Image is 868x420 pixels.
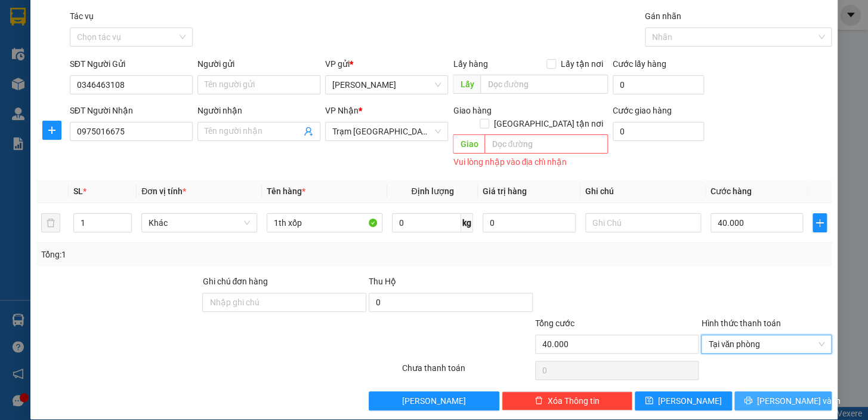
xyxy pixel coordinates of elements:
span: VP Nhận [325,106,359,115]
input: Dọc đường [484,134,608,154]
button: deleteXóa Thông tin [502,391,632,410]
label: Tác vụ [70,11,94,21]
div: VP gửi [325,57,448,70]
span: user-add [304,127,313,136]
span: [GEOGRAPHIC_DATA] tận nơi [489,117,608,130]
label: Ghi chú đơn hàng [202,277,268,286]
span: kg [461,213,473,232]
span: SL [73,186,83,196]
li: VP Trạm [GEOGRAPHIC_DATA] [82,51,159,90]
button: delete [41,213,60,232]
span: Khác [149,214,250,232]
input: Ghi Chú [585,213,701,232]
button: [PERSON_NAME] [369,391,499,410]
div: Tổng: 1 [41,248,336,261]
span: plus [43,125,61,135]
button: plus [813,213,827,232]
span: Tên hàng [267,186,305,196]
b: T1 [PERSON_NAME], P Phú Thuỷ [6,66,79,102]
span: Lấy tận nơi [556,57,608,70]
span: environment [6,66,14,75]
span: Giao hàng [453,106,491,115]
span: [PERSON_NAME] và In [757,394,841,407]
label: Cước giao hàng [613,106,672,115]
input: Dọc đường [480,75,608,94]
input: Cước giao hàng [613,122,704,141]
span: Tại văn phòng [708,335,824,353]
span: Lấy hàng [453,59,487,69]
div: SĐT Người Gửi [70,57,193,70]
li: Trung Nga [6,6,173,29]
span: Trạm Sài Gòn [332,122,441,140]
span: Thu Hộ [369,277,396,286]
span: [PERSON_NAME] [658,394,722,407]
span: save [645,396,653,406]
input: 0 [483,213,576,232]
span: plus [813,218,826,228]
label: Cước lấy hàng [613,59,666,69]
button: save[PERSON_NAME] [635,391,732,410]
span: printer [744,396,752,406]
div: Người gửi [197,57,320,70]
input: Cước lấy hàng [613,75,704,94]
img: logo.jpg [6,6,48,48]
span: Cước hàng [711,186,752,196]
div: Chưa thanh toán [401,361,534,382]
div: Vui lòng nhập vào địa chỉ nhận [453,155,608,169]
label: Hình thức thanh toán [701,318,780,328]
span: Lấy [453,75,480,94]
span: Định lượng [411,186,453,196]
span: delete [535,396,543,406]
input: VD: Bàn, Ghế [267,213,382,232]
span: Giá trị hàng [483,186,527,196]
th: Ghi chú [580,180,706,203]
div: Người nhận [197,104,320,117]
button: plus [42,121,61,140]
span: Phan Thiết [332,76,441,94]
span: Tổng cước [535,318,574,328]
label: Gán nhãn [645,11,681,21]
span: Xóa Thông tin [548,394,600,407]
span: Giao [453,134,484,154]
span: Đơn vị tính [141,186,186,196]
input: Ghi chú đơn hàng [202,293,366,312]
button: printer[PERSON_NAME] và In [734,391,832,410]
span: [PERSON_NAME] [402,394,466,407]
div: SĐT Người Nhận [70,104,193,117]
li: VP [PERSON_NAME] [6,51,82,64]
